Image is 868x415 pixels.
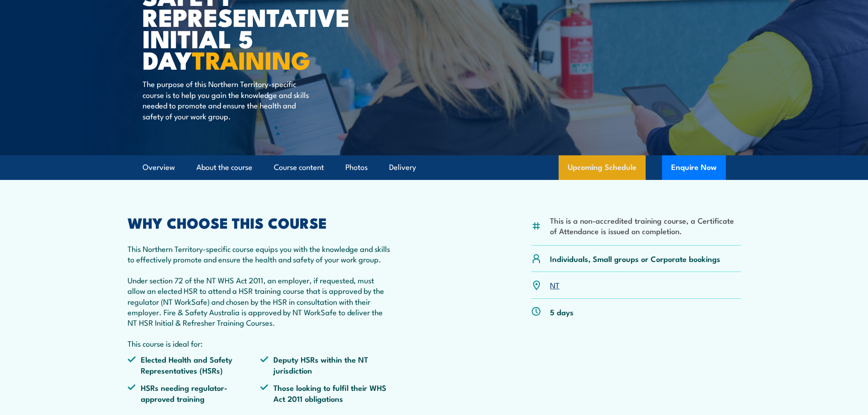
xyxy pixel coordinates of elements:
[128,243,394,265] p: This Northern Territory-specific course equips you with the knowledge and skills to effectively p...
[559,155,646,180] a: Upcoming Schedule
[196,155,252,179] a: About the course
[192,40,310,78] strong: TRAINING
[260,382,393,404] li: Those looking to fulfil their WHS Act 2011 obligations
[128,216,394,229] h2: WHY CHOOSE THIS COURSE
[389,155,416,179] a: Delivery
[128,354,261,375] li: Elected Health and Safety Representatives (HSRs)
[550,307,574,317] p: 5 days
[128,338,394,348] p: This course is ideal for:
[274,155,324,179] a: Course content
[345,155,368,179] a: Photos
[260,354,393,375] li: Deputy HSRs within the NT jurisdiction
[662,155,726,180] button: Enquire Now
[550,253,720,264] p: Individuals, Small groups or Corporate bookings
[143,155,175,179] a: Overview
[550,279,560,290] a: NT
[143,78,309,121] p: The purpose of this Northern Territory-specific course is to help you gain the knowledge and skil...
[550,215,741,236] li: This is a non-accredited training course, a Certificate of Attendance is issued on completion.
[128,275,394,328] p: Under section 72 of the NT WHS Act 2011, an employer, if requested, must allow an elected HSR to ...
[128,382,261,404] li: HSRs needing regulator-approved training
